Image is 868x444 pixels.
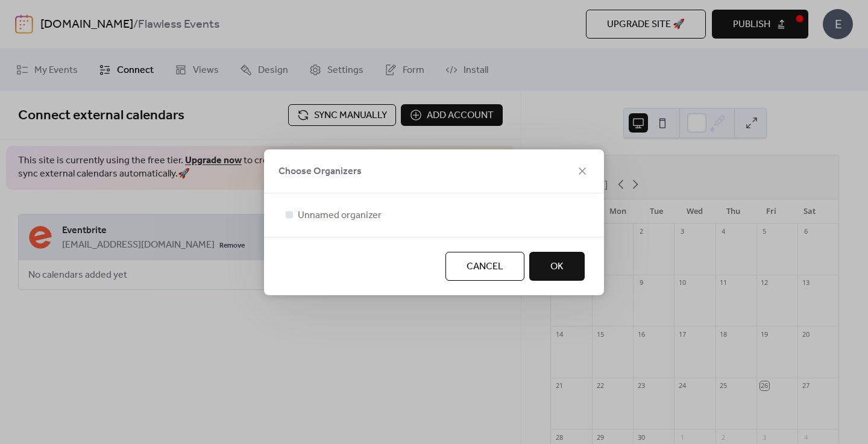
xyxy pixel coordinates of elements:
span: Choose Organizers [278,164,362,179]
span: Unnamed organizer [298,208,382,223]
button: Cancel [445,252,524,281]
span: OK [550,260,564,274]
span: Cancel [467,260,503,274]
button: OK [529,252,585,281]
